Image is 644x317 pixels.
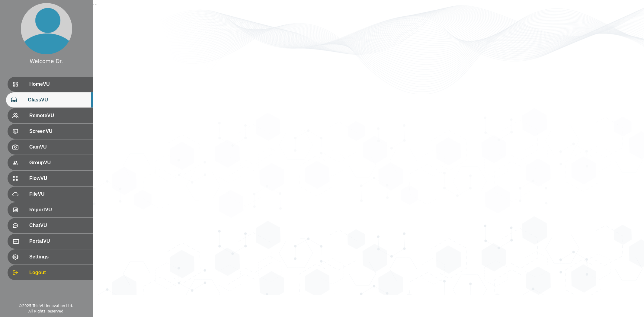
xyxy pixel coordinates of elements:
div: FlowVU [8,171,93,186]
span: RemoteVU [29,112,88,119]
div: All Rights Reserved [28,309,63,314]
div: ChatVU [8,218,93,233]
span: GroupVU [29,159,88,166]
div: PortalVU [8,234,93,249]
span: FileVU [29,191,88,198]
span: ChatVU [29,222,88,229]
div: Settings [8,249,93,264]
span: Logout [29,269,88,276]
div: GroupVU [8,155,93,170]
div: FileVU [8,187,93,202]
span: CamVU [29,143,88,151]
div: ReportVU [8,202,93,217]
span: HomeVU [29,81,88,88]
div: CamVU [8,139,93,155]
div: HomeVU [8,77,93,92]
span: GlassVU [28,96,88,104]
div: Logout [8,265,93,280]
div: RemoteVU [8,108,93,123]
span: ScreenVU [29,128,88,135]
div: ScreenVU [8,124,93,139]
div: © 2025 TeleVU Innovation Ltd. [18,303,73,309]
div: GlassVU [6,92,93,107]
div: Welcome Dr. [30,57,63,65]
span: Settings [29,253,88,261]
span: ReportVU [29,206,88,213]
span: FlowVU [29,175,88,182]
span: PortalVU [29,238,88,245]
img: profile.png [21,3,72,54]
